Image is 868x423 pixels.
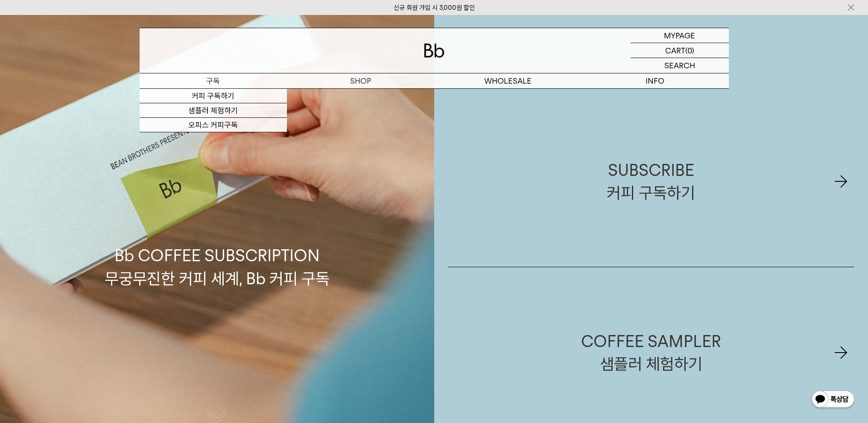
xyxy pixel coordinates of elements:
div: SUBSCRIBE 커피 구독하기 [607,159,695,204]
a: 커피 구독하기 [140,89,287,103]
a: 오피스 커피구독 [140,118,287,132]
a: MYPAGE [631,28,729,43]
a: SUBSCRIBE커피 구독하기 [448,96,855,267]
p: MYPAGE [664,28,695,43]
a: 신규 회원 가입 시 3,000원 할인 [394,4,475,12]
p: WHOLESALE [434,73,582,88]
p: Bb COFFEE SUBSCRIPTION 무궁무진한 커피 세계, Bb 커피 구독 [105,163,330,289]
a: 샘플러 체험하기 [140,103,287,118]
a: SHOP [287,73,434,88]
img: 로고 [424,44,444,58]
div: COFFEE SAMPLER 샘플러 체험하기 [581,330,721,375]
p: CART [665,43,685,58]
p: INFO [582,73,729,88]
a: CART (0) [631,43,729,58]
a: 구독 [140,73,287,88]
p: (0) [685,43,694,58]
img: 카카오톡 채널 1:1 채팅 버튼 [811,390,855,410]
p: SEARCH [664,58,695,73]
